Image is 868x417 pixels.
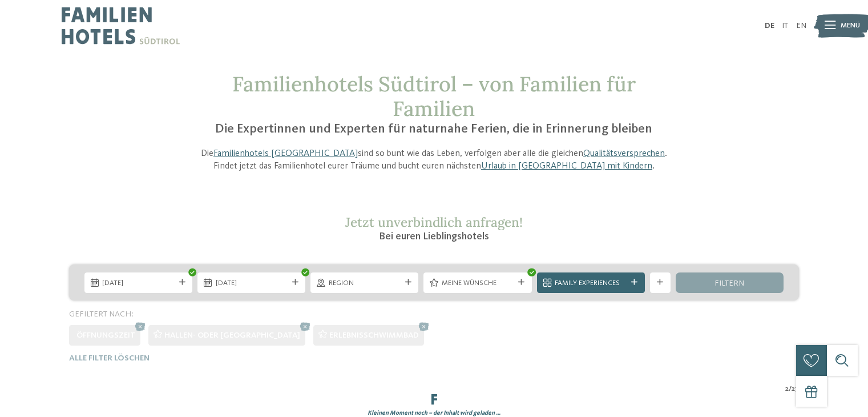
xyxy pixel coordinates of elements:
[442,278,514,288] span: Meine Wünsche
[216,278,288,288] span: [DATE]
[329,278,401,288] span: Region
[379,231,489,242] span: Bei euren Lieblingshotels
[213,149,358,158] a: Familienhotels [GEOGRAPHIC_DATA]
[555,278,627,288] span: Family Experiences
[345,214,523,230] span: Jetzt unverbindlich anfragen!
[583,149,665,158] a: Qualitätsversprechen
[215,123,652,135] span: Die Expertinnen und Experten für naturnahe Ferien, die in Erinnerung bleiben
[232,71,636,122] span: Familienhotels Südtirol – von Familien für Familien
[792,384,799,394] span: 27
[796,22,806,30] a: EN
[782,22,788,30] a: IT
[190,147,679,173] p: Die sind so bunt wie das Leben, verfolgen aber alle die gleichen . Findet jetzt das Familienhotel...
[765,22,774,30] a: DE
[102,278,174,288] span: [DATE]
[841,21,860,31] span: Menü
[789,384,792,394] span: /
[785,384,789,394] span: 2
[481,162,652,171] a: Urlaub in [GEOGRAPHIC_DATA] mit Kindern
